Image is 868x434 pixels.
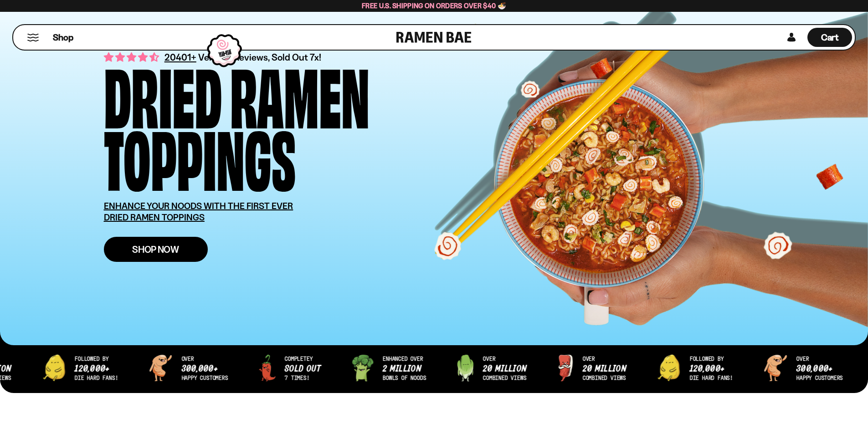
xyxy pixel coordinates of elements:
[104,124,296,187] div: Toppings
[104,62,222,124] div: Dried
[53,31,73,44] span: Shop
[362,1,506,10] span: Free U.S. Shipping on Orders over $40 🍜
[53,28,73,47] a: Shop
[230,62,370,124] div: Ramen
[27,34,39,41] button: Mobile Menu Trigger
[821,32,839,43] span: Cart
[104,237,208,262] a: Shop Now
[807,25,852,50] div: Cart
[104,200,293,223] u: ENHANCE YOUR NOODS WITH THE FIRST EVER DRIED RAMEN TOPPINGS
[132,245,179,254] span: Shop Now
